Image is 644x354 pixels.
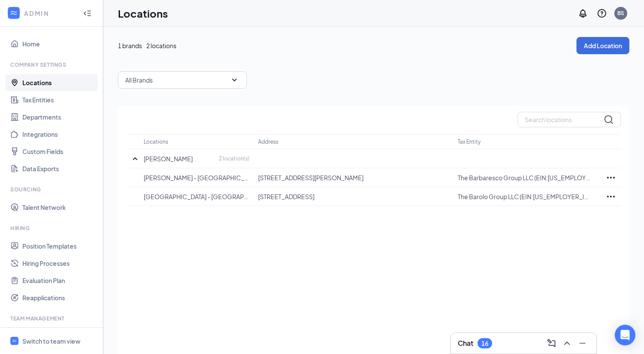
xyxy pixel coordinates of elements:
[10,315,94,322] div: Team Management
[258,138,278,145] p: Address
[458,339,473,348] h3: Chat
[22,289,96,306] a: Reapplications
[22,74,96,91] a: Locations
[578,8,588,18] svg: Notifications
[125,76,153,84] p: All Brands
[258,192,450,201] p: [STREET_ADDRESS]
[22,91,96,108] a: Tax Entities
[576,336,589,350] button: Minimize
[22,35,96,52] a: Home
[22,255,96,272] a: Hiring Processes
[22,126,96,143] a: Integrations
[458,138,481,145] p: Tax Entity
[118,41,142,50] span: 1 brands
[577,338,588,348] svg: Minimize
[22,272,96,289] a: Evaluation Plan
[458,192,592,201] p: The Barolo Group LLC (EIN:[US_EMPLOYER_IDENTIFICATION_NUMBER])
[597,8,607,18] svg: QuestionInfo
[22,337,80,345] div: Switch to team view
[22,199,96,216] a: Talent Network
[9,9,18,17] svg: WorkstreamLogo
[576,37,629,54] button: Add Location
[144,138,168,145] p: Locations
[617,9,624,17] div: BS
[546,338,557,348] svg: ComposeMessage
[10,225,94,232] div: Hiring
[144,192,250,201] p: [GEOGRAPHIC_DATA] - [GEOGRAPHIC_DATA]
[481,340,488,347] div: 16
[10,186,94,193] div: Sourcing
[22,237,96,255] a: Position Templates
[562,338,572,348] svg: ChevronUp
[606,172,616,183] svg: Ellipses
[12,338,17,344] svg: WorkstreamLogo
[606,191,616,202] svg: Ellipses
[458,173,592,182] p: The Barbaresco Group LLC (EIN:[US_EMPLOYER_IDENTIFICATION_NUMBER])
[24,9,75,18] div: ADMIN
[258,173,450,182] p: [STREET_ADDRESS][PERSON_NAME]
[118,6,168,21] h1: Locations
[146,41,176,50] span: 2 locations
[604,114,614,125] svg: MagnifyingGlass
[10,61,94,68] div: Company Settings
[83,9,92,18] svg: Collapse
[615,325,635,345] div: Open Intercom Messenger
[130,154,140,164] svg: SmallChevronUp
[22,108,96,126] a: Departments
[545,336,558,350] button: ComposeMessage
[144,173,250,182] p: [PERSON_NAME] - [GEOGRAPHIC_DATA]
[219,155,250,162] p: 2 location(s)
[518,112,621,127] input: Search locations
[22,160,96,177] a: Data Exports
[560,336,574,350] button: ChevronUp
[144,154,193,163] p: [PERSON_NAME]
[229,75,240,85] svg: SmallChevronDown
[22,143,96,160] a: Custom Fields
